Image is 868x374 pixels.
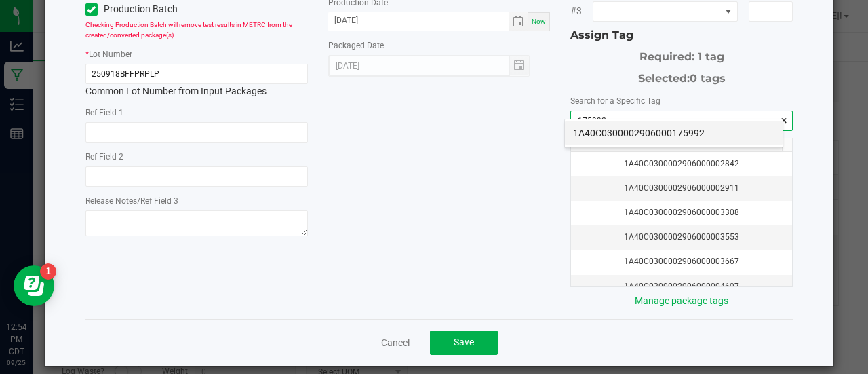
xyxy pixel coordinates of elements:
[570,27,793,43] div: Assign Tag
[85,64,308,98] div: Common Lot Number from Input Packages
[570,43,793,65] div: Required: 1 tag
[328,12,509,29] input: Date
[579,157,784,170] div: 1A40C0300002906000002842
[454,337,474,348] span: Save
[14,265,54,306] iframe: Resource center
[579,231,784,244] div: 1A40C0300002906000003553
[579,255,784,268] div: 1A40C0300002906000003667
[570,65,793,87] div: Selected:
[430,331,498,355] button: Save
[570,4,593,18] span: #3
[532,18,546,25] span: Now
[85,2,186,16] label: Production Batch
[328,39,384,52] label: Packaged Date
[579,206,784,219] div: 1A40C0300002906000003308
[565,121,783,145] li: 1A40C0300002906000175992
[690,72,726,85] span: 0 tags
[579,280,784,293] div: 1A40C0300002906000004697
[381,336,410,350] a: Cancel
[570,95,660,107] label: Search for a Specific Tag
[85,151,123,163] label: Ref Field 2
[40,263,56,280] iframe: Resource center unread badge
[85,107,123,119] label: Ref Field 1
[593,1,737,22] span: NO DATA FOUND
[509,12,529,31] span: Toggle calendar
[635,295,728,306] a: Manage package tags
[89,48,132,60] label: Lot Number
[780,114,788,128] span: clear
[579,182,784,195] div: 1A40C0300002906000002911
[85,21,292,39] span: Checking Production Batch will remove test results in METRC from the created/converted package(s).
[85,195,178,207] label: Release Notes/Ref Field 3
